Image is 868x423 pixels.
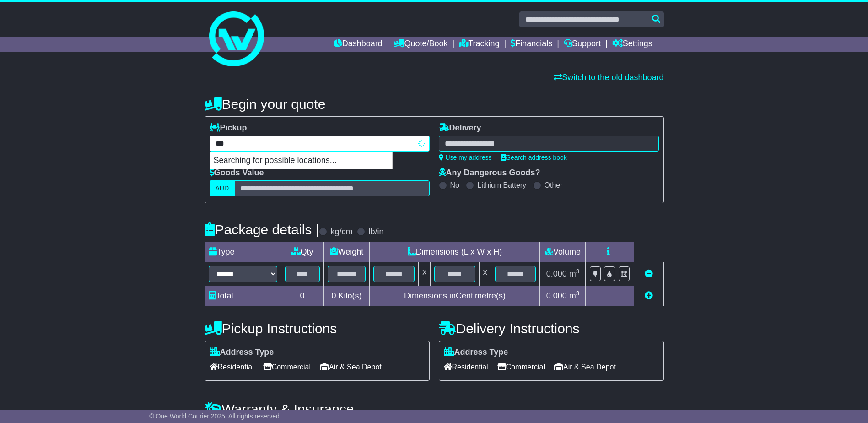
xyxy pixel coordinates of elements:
[210,347,274,358] label: Address Type
[546,269,567,278] span: 0.000
[459,37,499,52] a: Tracking
[368,227,383,237] label: lb/in
[210,360,254,374] span: Residential
[210,123,247,133] label: Pickup
[439,321,664,336] h4: Delivery Instructions
[370,242,540,262] td: Dimensions (L x W x H)
[511,37,552,52] a: Financials
[576,290,580,297] sup: 3
[569,269,580,278] span: m
[210,168,264,178] label: Goods Value
[331,291,336,300] span: 0
[394,37,447,52] a: Quote/Book
[554,360,616,374] span: Air & Sea Depot
[439,154,492,161] a: Use my address
[323,286,370,306] td: Kilo(s)
[210,136,430,152] typeahead: Please provide city
[554,73,663,82] a: Switch to the old dashboard
[419,262,431,286] td: x
[205,401,664,417] h4: Warranty & Insurance
[370,286,540,306] td: Dimensions in Centimetre(s)
[501,154,567,161] a: Search address book
[564,37,601,52] a: Support
[330,227,352,237] label: kg/cm
[439,123,481,133] label: Delivery
[281,242,323,262] td: Qty
[569,291,580,300] span: m
[645,269,653,278] a: Remove this item
[444,360,488,374] span: Residential
[334,37,383,52] a: Dashboard
[497,360,545,374] span: Commercial
[205,286,281,306] td: Total
[323,242,370,262] td: Weight
[477,181,526,190] label: Lithium Battery
[612,37,652,52] a: Settings
[576,268,580,275] sup: 3
[281,286,323,306] td: 0
[479,262,491,286] td: x
[439,168,540,178] label: Any Dangerous Goods?
[205,222,319,237] h4: Package details |
[645,291,653,300] a: Add new item
[263,360,311,374] span: Commercial
[205,321,430,336] h4: Pickup Instructions
[444,347,508,358] label: Address Type
[149,412,281,420] span: © One World Courier 2025. All rights reserved.
[205,97,664,112] h4: Begin your quote
[546,291,567,300] span: 0.000
[205,242,281,262] td: Type
[545,181,563,190] label: Other
[450,181,459,190] label: No
[540,242,586,262] td: Volume
[210,152,392,169] p: Searching for possible locations...
[320,360,382,374] span: Air & Sea Depot
[210,180,235,196] label: AUD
